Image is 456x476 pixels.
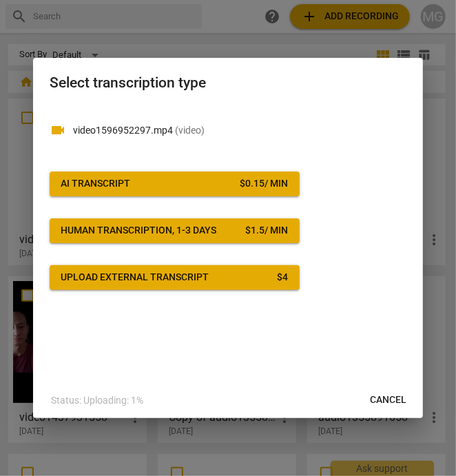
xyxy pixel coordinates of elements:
div: Human transcription, 1-3 days [61,224,216,238]
button: Upload external transcript$4 [50,265,300,290]
span: Cancel [370,393,406,407]
span: videocam [50,122,66,138]
div: Upload external transcript [61,271,209,284]
p: Status: Uploading: 1% [51,393,143,408]
button: Human transcription, 1-3 days$1.5/ min [50,218,300,243]
p: video1596952297.mp4(video) [73,123,406,138]
div: $ 1.5 / min [246,224,289,238]
div: $ 0.15 / min [240,177,289,191]
h2: Select transcription type [50,74,406,92]
div: $ 4 [278,271,289,284]
span: ( video ) [175,125,205,136]
div: AI Transcript [61,177,130,191]
button: AI Transcript$0.15/ min [50,172,300,196]
button: Cancel [359,388,417,413]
